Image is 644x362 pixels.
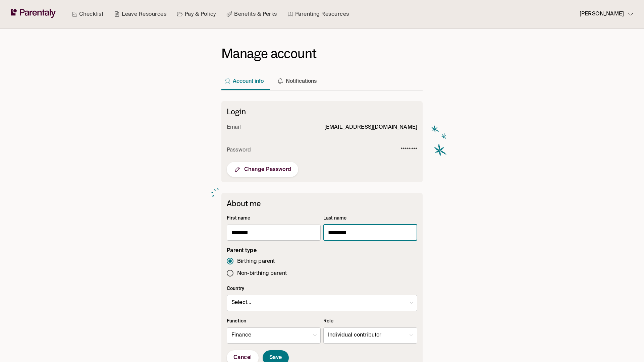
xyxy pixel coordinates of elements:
span: Non-birthing parent [237,269,287,278]
h1: Manage account [221,46,423,62]
p: Role [323,318,417,325]
div: Individual contributor [323,326,417,345]
p: Country [227,285,417,292]
p: Email [227,123,241,132]
p: [PERSON_NAME] [580,10,624,19]
div: Finance [227,326,321,345]
span: Change Password [233,165,291,173]
button: Notifications [274,66,322,90]
p: First name [227,215,321,222]
p: Password [227,146,251,155]
h2: Login [227,107,417,116]
p: Last name [323,215,417,222]
p: Function [227,318,321,325]
div: Select... [227,294,417,312]
span: Cancel [233,354,252,361]
p: [EMAIL_ADDRESS][DOMAIN_NAME] [324,123,417,132]
span: Save [269,354,282,361]
h6: About me [227,198,417,208]
button: Change Password [227,162,298,177]
button: Account info [221,66,269,90]
span: Birthing parent [237,257,275,266]
h5: Parent type [227,247,417,254]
